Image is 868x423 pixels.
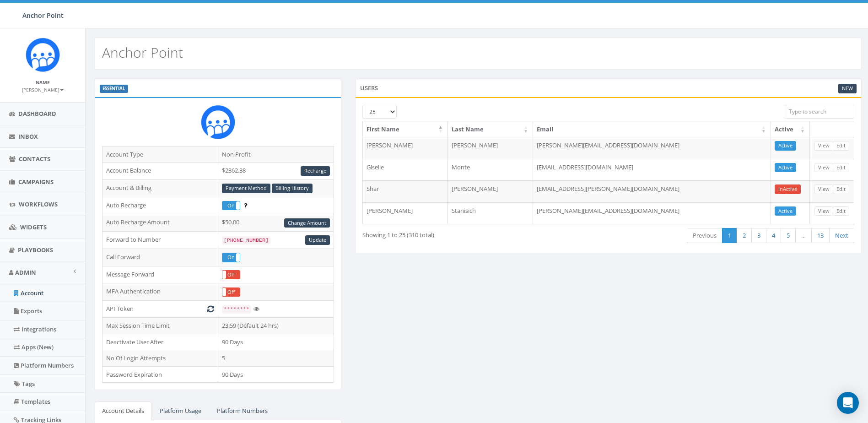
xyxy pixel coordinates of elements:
label: Off [222,271,240,279]
img: Rally_platform_Icon_1.png [26,38,60,72]
a: 2 [737,228,752,243]
a: Change Amount [284,218,330,228]
td: Password Expiration [102,366,218,383]
td: Account & Billing [102,179,218,197]
a: [PERSON_NAME] [22,85,64,93]
small: [PERSON_NAME] [22,87,64,93]
a: Next [829,228,854,243]
a: Update [305,235,330,245]
td: [PERSON_NAME] [363,137,448,159]
td: Stanisich [448,202,533,224]
code: [PHONE_NUMBER] [222,236,270,244]
h2: Anchor Point [102,45,183,60]
a: Active [775,141,796,151]
td: Giselle [363,159,448,181]
td: [EMAIL_ADDRESS][DOMAIN_NAME] [533,159,771,181]
i: Generate New Token [207,306,214,312]
a: Billing History [272,184,313,193]
input: Type to search [784,105,854,119]
td: Call Forward [102,249,218,266]
a: Edit [833,184,849,194]
a: Edit [833,206,849,216]
td: Shar [363,180,448,202]
a: Platform Numbers [210,401,275,420]
td: Account Balance [102,163,218,180]
td: [PERSON_NAME] [448,137,533,159]
a: Payment Method [222,184,270,193]
a: Active [775,206,796,216]
a: Account Details [95,401,151,420]
span: Playbooks [18,246,53,254]
td: $2362.38 [218,163,334,180]
div: OnOff [222,287,240,297]
div: OnOff [222,253,240,262]
td: [PERSON_NAME] [363,202,448,224]
label: Off [222,288,240,297]
span: Inbox [18,132,38,141]
td: 90 Days [218,334,334,350]
a: InActive [775,184,801,194]
span: Campaigns [18,178,54,186]
td: Auto Recharge Amount [102,214,218,232]
td: 23:59 (Default 24 hrs) [218,317,334,334]
td: 90 Days [218,366,334,383]
th: Active: activate to sort column ascending [771,121,810,137]
span: Widgets [20,223,47,231]
td: Account Type [102,146,218,163]
td: Auto Recharge [102,197,218,214]
label: On [222,201,240,210]
th: Last Name: activate to sort column ascending [448,121,533,137]
a: 4 [766,228,781,243]
td: API Token [102,301,218,318]
span: Anchor Point [22,11,64,20]
span: Dashboard [18,109,56,118]
img: Rally_platform_Icon_1.png [201,105,235,139]
td: Forward to Number [102,232,218,249]
a: View [814,141,833,151]
span: Enable to prevent campaign failure. [244,201,247,209]
small: Name [36,79,50,86]
a: 5 [781,228,796,243]
label: On [222,253,240,262]
a: 3 [751,228,766,243]
td: Monte [448,159,533,181]
span: Admin [15,268,36,277]
span: Workflows [19,200,58,208]
div: OnOff [222,270,240,280]
a: Edit [833,163,849,173]
div: Showing 1 to 25 (310 total) [362,227,560,239]
a: Recharge [301,166,330,176]
td: $50.00 [218,214,334,232]
span: Contacts [19,155,50,163]
td: [PERSON_NAME][EMAIL_ADDRESS][DOMAIN_NAME] [533,137,771,159]
td: 5 [218,350,334,367]
a: View [814,206,833,216]
a: New [838,84,857,93]
a: 13 [811,228,830,243]
div: Users [355,79,862,97]
td: Message Forward [102,266,218,283]
td: Max Session Time Limit [102,317,218,334]
a: Platform Usage [152,401,209,420]
td: [EMAIL_ADDRESS][PERSON_NAME][DOMAIN_NAME] [533,180,771,202]
td: MFA Authentication [102,283,218,301]
label: ESSENTIAL [100,85,128,93]
a: … [795,228,812,243]
div: OnOff [222,201,240,211]
a: Previous [687,228,722,243]
th: Email: activate to sort column ascending [533,121,771,137]
td: [PERSON_NAME][EMAIL_ADDRESS][DOMAIN_NAME] [533,202,771,224]
a: Active [775,163,796,173]
a: 1 [722,228,737,243]
div: Open Intercom Messenger [837,392,859,414]
td: No Of Login Attempts [102,350,218,367]
td: Non Profit [218,146,334,163]
td: [PERSON_NAME] [448,180,533,202]
td: Deactivate User After [102,334,218,350]
a: View [814,184,833,194]
th: First Name: activate to sort column descending [363,121,448,137]
a: Edit [833,141,849,151]
a: View [814,163,833,173]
